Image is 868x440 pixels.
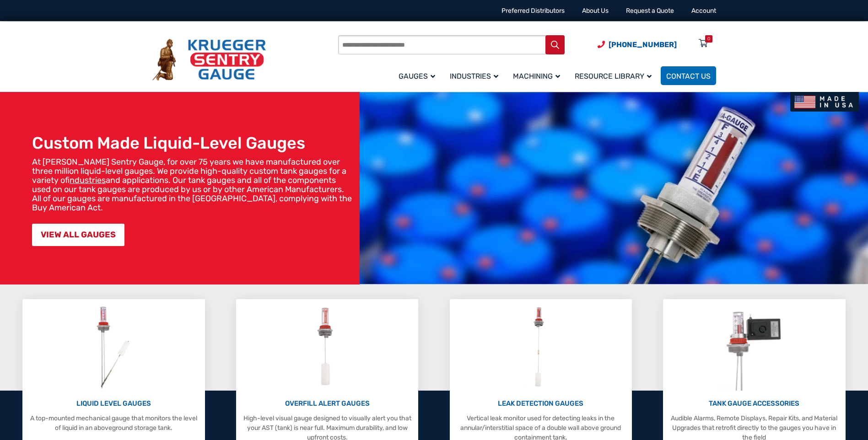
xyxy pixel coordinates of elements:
[444,65,507,86] a: Industries
[32,157,355,212] p: At [PERSON_NAME] Sentry Gauge, for over 75 years we have manufactured over three million liquid-l...
[717,304,791,391] img: Tank Gauge Accessories
[454,398,627,409] p: LEAK DETECTION GAUGES
[507,65,569,86] a: Machining
[152,39,266,81] img: Krueger Sentry Gauge
[501,7,565,15] a: Preferred Distributors
[513,72,560,80] span: Machining
[575,72,652,80] span: Resource Library
[691,7,716,15] a: Account
[790,92,859,112] img: Made In USA
[27,398,200,409] p: LIQUID LEVEL GAUGES
[707,35,710,43] div: 0
[241,398,414,409] p: OVERFILL ALERT GAUGES
[582,7,609,15] a: About Us
[307,304,348,391] img: Overfill Alert Gauges
[598,39,677,50] a: Phone Number (920) 434-8860
[450,72,498,80] span: Industries
[523,304,559,391] img: Leak Detection Gauges
[89,304,138,391] img: Liquid Level Gauges
[626,7,674,15] a: Request a Quote
[70,175,106,185] a: industries
[399,72,435,80] span: Gauges
[393,65,444,86] a: Gauges
[32,133,355,153] h1: Custom Made Liquid-Level Gauges
[668,398,841,409] p: TANK GAUGE ACCESSORIES
[32,224,124,246] a: VIEW ALL GAUGES
[666,72,711,80] span: Contact Us
[569,65,661,86] a: Resource Library
[661,66,716,85] a: Contact Us
[27,413,200,433] p: A top-mounted mechanical gauge that monitors the level of liquid in an aboveground storage tank.
[609,40,677,49] span: [PHONE_NUMBER]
